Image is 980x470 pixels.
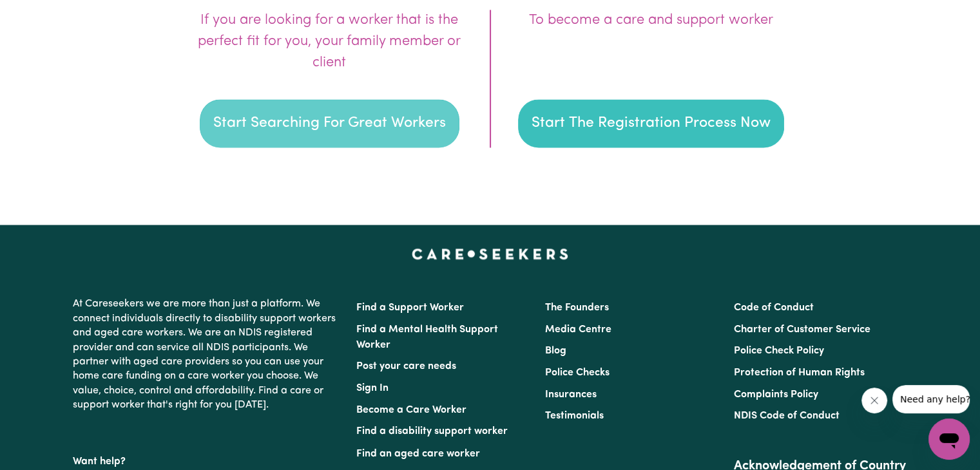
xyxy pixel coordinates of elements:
a: Find a disability support worker [356,426,508,437]
a: Police Checks [545,368,610,378]
a: Testimonials [545,411,604,421]
a: Complaints Policy [734,390,818,400]
a: Police Check Policy [734,346,824,356]
a: Insurances [545,390,597,400]
button: Start The Registration Process Now [518,99,784,148]
a: Sign In [356,383,389,393]
a: Charter of Customer Service [734,324,870,335]
a: Find a Mental Health Support Worker [356,324,498,350]
div: If you are looking for a worker that is the perfect fit for you, your family member or client [195,10,464,73]
a: Code of Conduct [734,303,814,313]
a: The Founders [545,303,609,313]
a: Become a Care Worker [356,405,466,415]
a: Careseekers home page [412,248,568,258]
iframe: Message from company [892,385,970,413]
iframe: Button to launch messaging window [928,418,970,460]
button: Start Searching For Great Workers [200,99,459,148]
p: Want help? [73,449,341,468]
a: Media Centre [545,324,611,335]
iframe: Close message [861,388,887,413]
a: Find a Support Worker [356,303,464,313]
a: Blog [545,346,566,356]
div: To become a care and support worker [529,10,773,31]
span: Need any help? [8,9,78,19]
a: Find an aged care worker [356,448,480,458]
a: NDIS Code of Conduct [734,411,840,421]
p: At Careseekers we are more than just a platform. We connect individuals directly to disability su... [73,292,341,417]
a: Protection of Human Rights [734,368,865,378]
a: Post your care needs [356,361,456,371]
